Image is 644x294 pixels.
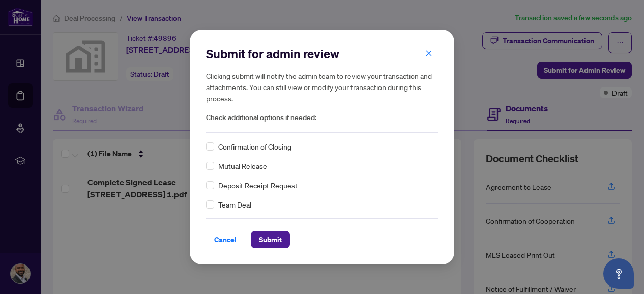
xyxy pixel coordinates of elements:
[206,231,245,248] button: Cancel
[206,46,438,62] h2: Submit for admin review
[218,199,251,210] span: Team Deal
[425,50,432,57] span: close
[214,231,237,248] span: Cancel
[251,231,290,248] button: Submit
[218,160,267,171] span: Mutual Release
[206,112,438,124] span: Check additional options if needed:
[206,70,438,104] h5: Clicking submit will notify the admin team to review your transaction and attachments. You can st...
[603,258,634,289] button: Open asap
[218,180,298,191] span: Deposit Receipt Request
[259,231,282,248] span: Submit
[218,141,291,152] span: Confirmation of Closing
